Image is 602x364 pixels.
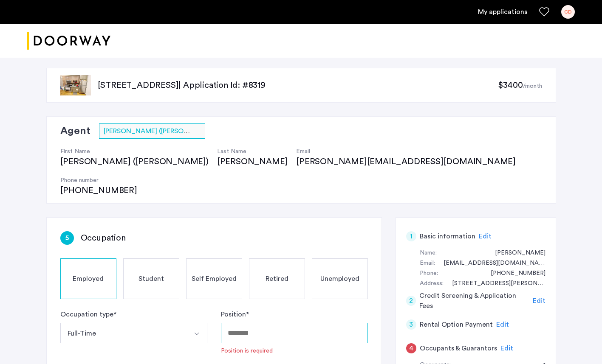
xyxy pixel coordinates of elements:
div: Position is required [221,347,273,355]
div: +12014860277 [482,269,545,279]
div: 45 Baxter Lane [444,279,545,289]
span: Edit [500,345,513,352]
img: apartment [60,75,91,95]
img: arrow [193,330,200,337]
div: CD [561,5,575,19]
span: $3400 [498,81,523,90]
a: Favorites [539,7,549,17]
div: 2 [406,296,416,306]
a: My application [478,7,527,17]
div: 5 [60,231,74,245]
h5: Basic information [420,231,475,241]
img: logo [27,25,110,57]
label: Occupation type * [60,309,116,319]
h4: Phone number [60,176,137,185]
div: Phone: [420,269,438,279]
sub: /month [523,83,542,89]
h4: Email [296,147,524,156]
span: Student [138,274,164,284]
p: [STREET_ADDRESS] | Application Id: #8319 [98,79,498,91]
span: Edit [496,321,509,328]
div: [PERSON_NAME] [217,156,288,168]
span: Self Employed [192,274,237,284]
span: Retired [266,274,288,284]
div: Address: [420,279,444,289]
div: Name: [420,248,437,258]
button: Select option [60,323,187,343]
a: Cazamio logo [27,25,110,57]
h5: Rental Option Payment [420,319,493,330]
div: [PERSON_NAME] ([PERSON_NAME]) [60,156,209,168]
div: 3 [406,319,416,330]
div: [PERSON_NAME][EMAIL_ADDRESS][DOMAIN_NAME] [296,156,524,168]
span: Edit [533,297,545,304]
div: Craig Drinkard [486,248,545,258]
label: Position * [221,309,249,319]
button: Select option [187,323,207,343]
div: Email: [420,258,435,269]
div: [PHONE_NUMBER] [60,185,137,196]
div: 1 [406,231,416,241]
h2: Agent [60,123,90,139]
span: Edit [479,233,492,240]
h4: First Name [60,147,209,156]
div: 4 [406,343,416,353]
span: Unemployed [320,274,359,284]
h4: Last Name [217,147,288,156]
span: Employed [73,274,104,284]
h5: Occupants & Guarantors [420,343,497,353]
div: craigdrinkard@comcast.net [435,258,545,269]
h5: Credit Screening & Application Fees [419,291,529,311]
h3: Occupation [81,232,126,244]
